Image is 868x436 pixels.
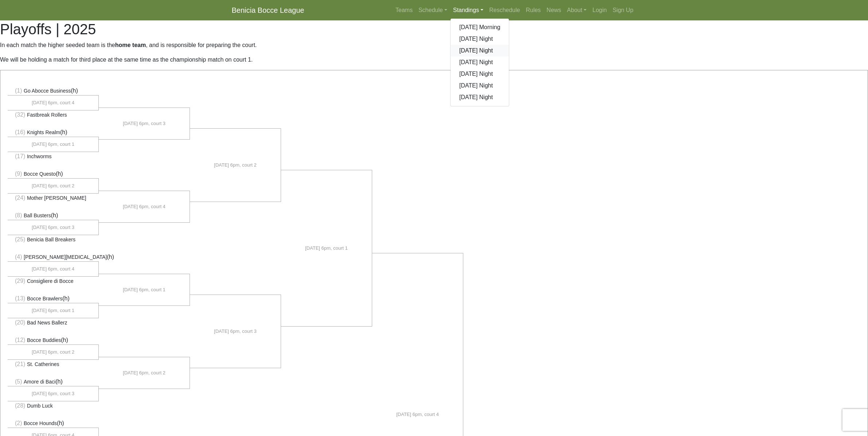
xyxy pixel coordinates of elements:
span: (17) [15,153,25,159]
span: [DATE] 6pm, court 4 [32,265,74,273]
a: Rules [523,3,544,17]
li: (h) [8,253,99,262]
span: (29) [15,278,25,284]
a: Benicia Bocce League [232,3,304,17]
span: Amore di Baci [24,379,55,385]
a: [DATE] Morning [451,22,509,33]
span: (4) [15,254,22,260]
span: (1) [15,87,22,94]
span: (24) [15,195,25,201]
span: [DATE] 6pm, court 3 [123,120,166,127]
li: (h) [8,377,99,386]
span: Benicia Ball Breakers [27,237,75,242]
span: (25) [15,236,25,242]
span: [DATE] 6pm, court 2 [32,349,74,356]
a: Login [589,3,610,17]
span: Bocce Brawlers [27,296,62,301]
span: (28) [15,402,25,409]
div: Standings [450,18,510,106]
a: News [544,3,564,17]
span: [DATE] 6pm, court 1 [123,286,166,293]
li: (h) [8,170,99,179]
a: [DATE] Night [451,68,509,80]
span: (16) [15,129,25,135]
span: [DATE] 6pm, court 1 [32,141,74,148]
span: [DATE] 6pm, court 4 [123,203,166,210]
span: [DATE] 6pm, court 3 [214,328,257,335]
span: [DATE] 6pm, court 2 [214,161,257,169]
span: Fastbreak Rollers [27,112,67,118]
span: [PERSON_NAME][MEDICAL_DATA] [24,254,107,260]
span: Bad News Ballerz [27,320,67,326]
span: (20) [15,319,25,326]
span: [DATE] 6pm, court 2 [123,369,166,377]
span: (12) [15,337,25,343]
span: (13) [15,295,25,301]
li: (h) [8,86,99,96]
span: (21) [15,361,25,367]
li: (h) [8,336,99,345]
span: [DATE] 6pm, court 1 [305,245,348,252]
span: Go Abocce Business [24,88,71,94]
span: (32) [15,112,25,118]
span: [DATE] 6pm, court 4 [32,99,74,106]
span: [DATE] 6pm, court 4 [396,411,439,418]
a: Teams [393,3,416,17]
span: Consigliere di Bocce [27,278,74,284]
span: (2) [15,420,22,426]
a: Schedule [416,3,450,17]
span: Bocce Questo [24,171,56,177]
span: Inchworms [27,153,52,159]
a: Standings [450,3,486,17]
a: About [564,3,590,17]
strong: home team [115,42,146,48]
span: [DATE] 6pm, court 2 [32,182,74,190]
a: [DATE] Night [451,57,509,68]
span: St. Catherines [27,361,59,367]
a: [DATE] Night [451,92,509,103]
span: (9) [15,171,22,177]
span: Ball Busters [24,213,51,218]
span: Bocce Hounds [24,420,57,426]
span: Dumb Luck [27,403,53,409]
span: [DATE] 6pm, court 1 [32,307,74,314]
span: [DATE] 6pm, court 3 [32,390,74,397]
span: Mother [PERSON_NAME] [27,195,86,201]
a: [DATE] Night [451,33,509,45]
span: (5) [15,378,22,385]
span: Bocce Buddies [27,337,61,343]
li: (h) [8,211,99,220]
a: Reschedule [486,3,523,17]
a: Sign Up [610,3,637,17]
span: Knights Realm [27,129,60,135]
li: (h) [8,128,99,137]
span: (8) [15,212,22,218]
a: [DATE] Night [451,45,509,57]
a: [DATE] Night [451,80,509,92]
li: (h) [8,294,99,303]
span: [DATE] 6pm, court 3 [32,224,74,231]
li: (h) [8,419,99,428]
